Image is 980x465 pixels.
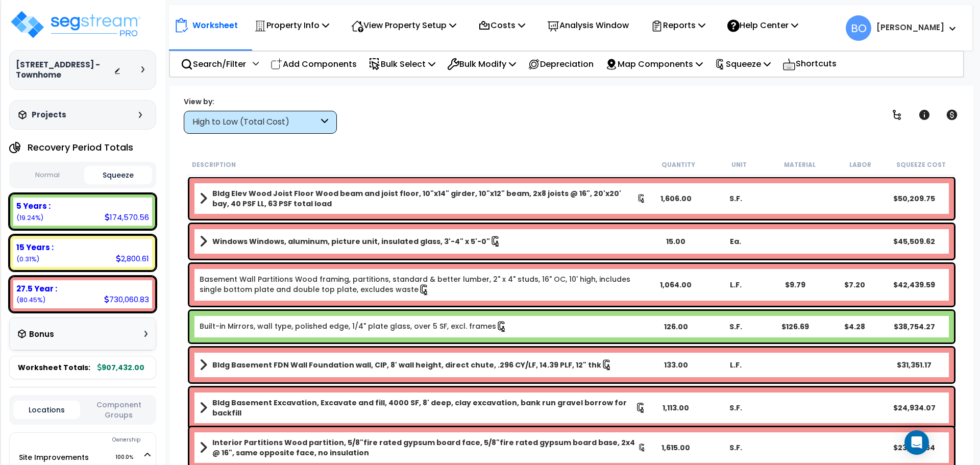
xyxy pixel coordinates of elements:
[646,360,706,370] div: 133.00
[16,255,39,263] small: (0.31%)
[825,280,885,290] div: $7.20
[447,57,516,71] p: Bulk Modify
[661,161,695,169] small: Quantity
[200,398,646,418] a: Assembly Title
[731,161,747,169] small: Unit
[885,360,944,370] div: $31,351.17
[885,443,944,453] div: $23,774.64
[181,57,246,71] p: Search/Filter
[706,236,766,247] div: Ea.
[547,18,629,32] p: Analysis Window
[706,443,766,453] div: S.F.
[212,437,638,458] b: Interior Partitions Wood partition, 5/8"fire rated gypsum board face, 5/8"fire rated gypsum board...
[16,296,45,304] small: (80.45%)
[13,401,80,419] button: Locations
[192,18,238,32] p: Worksheet
[885,322,944,332] div: $38,754.27
[706,360,766,370] div: L.F.
[9,9,142,40] img: logo_pro_r.png
[30,434,156,446] div: Ownership
[84,166,153,184] button: Squeeze
[265,52,362,76] div: Add Components
[29,330,54,339] h3: Bonus
[706,280,766,290] div: L.F.
[200,234,646,249] a: Assembly Title
[896,161,946,169] small: Squeeze Cost
[116,253,149,264] div: 2,800.61
[16,213,43,222] small: (19.24%)
[825,322,885,332] div: $4.28
[212,398,635,418] b: Bldg Basement Excavation, Excavate and fill, 4000 SF, 8' deep, clay excavation, bank run gravel b...
[192,116,318,128] div: High to Low (Total Cost)
[200,321,507,332] a: Individual Item
[727,18,798,32] p: Help Center
[105,212,149,223] div: 174,570.56
[528,57,594,71] p: Depreciation
[904,430,929,455] div: Open Intercom Messenger
[885,236,944,247] div: $45,509.62
[646,403,706,413] div: 1,113.00
[876,22,944,33] b: [PERSON_NAME]
[271,57,357,71] p: Add Components
[97,362,144,373] b: 907,432.00
[212,188,637,209] b: Bldg Elev Wood Joist Floor Wood beam and joist floor, 10"x14" girder, 10"x12" beam, 2x8 joists @ ...
[646,280,706,290] div: 1,064.00
[782,57,837,71] p: Shortcuts
[777,52,842,77] div: Shortcuts
[13,166,82,184] button: Normal
[646,236,706,247] div: 15.00
[706,322,766,332] div: S.F.
[846,15,871,41] span: BO
[784,161,816,169] small: Material
[646,443,706,453] div: 1,615.00
[254,18,329,32] p: Property Info
[765,280,825,290] div: $9.79
[104,294,149,305] div: 730,060.83
[651,18,705,32] p: Reports
[16,201,51,211] b: 5 Years :
[192,161,236,169] small: Description
[18,362,90,373] span: Worksheet Totals:
[16,60,114,80] h3: [STREET_ADDRESS] - Townhome
[16,283,57,294] b: 27.5 Year :
[605,57,703,71] p: Map Components
[19,452,89,462] a: Site Improvements 100.0%
[16,242,54,253] b: 15 Years :
[646,322,706,332] div: 126.00
[28,142,133,153] h4: Recovery Period Totals
[85,399,152,421] button: Component Groups
[885,280,944,290] div: $42,439.59
[478,18,525,32] p: Costs
[885,403,944,413] div: $24,934.07
[212,236,490,247] b: Windows Windows, aluminum, picture unit, insulated glass, 3'-4" x 5'-0"
[715,57,771,71] p: Squeeze
[200,437,646,458] a: Assembly Title
[522,52,599,76] div: Depreciation
[32,110,66,120] h3: Projects
[646,193,706,204] div: 1,606.00
[369,57,435,71] p: Bulk Select
[885,193,944,204] div: $50,209.75
[351,18,456,32] p: View Property Setup
[115,451,142,463] span: 100.0%
[765,322,825,332] div: $126.69
[212,360,601,370] b: Bldg Basement FDN Wall Foundation wall, CIP, 8' wall height, direct chute, .296 CY/LF, 14.39 PLF,...
[200,358,646,372] a: Assembly Title
[200,274,646,296] a: Individual Item
[849,161,871,169] small: Labor
[200,188,646,209] a: Assembly Title
[706,193,766,204] div: S.F.
[706,403,766,413] div: S.F.
[184,96,337,107] div: View by:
